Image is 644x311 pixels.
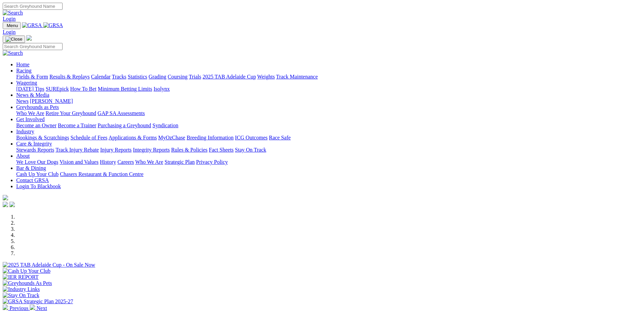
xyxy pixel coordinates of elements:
a: Stay On Track [235,147,266,153]
a: Injury Reports [100,147,132,153]
a: Careers [117,159,134,165]
a: Stewards Reports [16,147,54,153]
a: Track Injury Rebate [55,147,99,153]
a: News [16,98,28,104]
img: GRSA [43,22,63,28]
a: Wagering [16,80,37,86]
img: 2025 TAB Adelaide Cup - On Sale Now [3,262,95,268]
a: About [16,153,30,159]
a: History [100,159,116,165]
div: Wagering [16,86,641,92]
img: logo-grsa-white.png [26,35,32,41]
a: We Love Our Dogs [16,159,58,165]
a: ICG Outcomes [235,135,267,140]
a: Strategic Plan [165,159,195,165]
a: Cash Up Your Club [16,171,58,177]
div: Industry [16,135,641,141]
img: Industry Links [3,286,40,292]
a: Next [30,305,47,311]
a: Login [3,16,16,22]
button: Toggle navigation [3,36,25,43]
a: Vision and Values [59,159,98,165]
a: Statistics [128,74,147,80]
a: Applications & Forms [109,135,157,140]
a: Fact Sheets [209,147,234,153]
a: [DATE] Tips [16,86,44,92]
a: Race Safe [269,135,290,140]
div: News & Media [16,98,641,104]
img: Search [3,10,23,16]
a: [PERSON_NAME] [30,98,73,104]
span: Previous [9,305,28,311]
img: GRSA [22,22,42,28]
a: Weights [257,74,275,80]
button: Toggle navigation [3,22,21,29]
div: Racing [16,74,641,80]
img: Greyhounds As Pets [3,280,52,286]
a: Results & Replays [49,74,90,80]
span: Menu [7,23,18,28]
input: Search [3,3,63,10]
a: Tracks [112,74,126,80]
img: facebook.svg [3,202,8,207]
a: Rules & Policies [171,147,208,153]
a: How To Bet [70,86,97,92]
a: Trials [189,74,201,80]
a: Chasers Restaurant & Function Centre [60,171,143,177]
a: MyOzChase [158,135,185,140]
a: 2025 TAB Adelaide Cup [202,74,256,80]
a: News & Media [16,92,49,98]
a: Login [3,29,16,35]
a: Care & Integrity [16,141,52,147]
div: Bar & Dining [16,171,641,177]
a: Isolynx [153,86,170,92]
img: GRSA Strategic Plan 2025-27 [3,298,73,305]
div: Greyhounds as Pets [16,110,641,116]
img: chevron-right-pager-white.svg [30,305,35,310]
img: logo-grsa-white.png [3,195,8,200]
a: Previous [3,305,30,311]
input: Search [3,43,63,50]
a: Become a Trainer [58,123,96,128]
a: GAP SA Assessments [98,110,145,116]
a: Grading [149,74,166,80]
a: Greyhounds as Pets [16,104,59,110]
a: Calendar [91,74,111,80]
img: twitter.svg [9,202,15,207]
a: Minimum Betting Limits [98,86,152,92]
a: Retire Your Greyhound [46,110,96,116]
a: SUREpick [46,86,69,92]
img: Search [3,50,23,56]
a: Who We Are [16,110,44,116]
img: Close [5,37,22,42]
a: Login To Blackbook [16,183,61,189]
a: Racing [16,68,31,73]
img: Cash Up Your Club [3,268,50,274]
a: Get Involved [16,116,45,122]
a: Bar & Dining [16,165,46,171]
a: Bookings & Scratchings [16,135,69,140]
div: Care & Integrity [16,147,641,153]
a: Fields & Form [16,74,48,80]
a: Breeding Information [187,135,234,140]
a: Home [16,62,29,67]
a: Who We Are [135,159,163,165]
a: Purchasing a Greyhound [98,123,151,128]
a: Become an Owner [16,123,56,128]
img: IER REPORT [3,274,39,280]
a: Syndication [152,123,178,128]
a: Contact GRSA [16,177,49,183]
a: Track Maintenance [276,74,318,80]
img: Stay On Track [3,292,39,298]
a: Coursing [168,74,188,80]
a: Industry [16,129,34,134]
a: Integrity Reports [133,147,170,153]
img: chevron-left-pager-white.svg [3,305,8,310]
div: Get Involved [16,123,641,129]
div: About [16,159,641,165]
span: Next [37,305,47,311]
a: Privacy Policy [196,159,228,165]
a: Schedule of Fees [70,135,107,140]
